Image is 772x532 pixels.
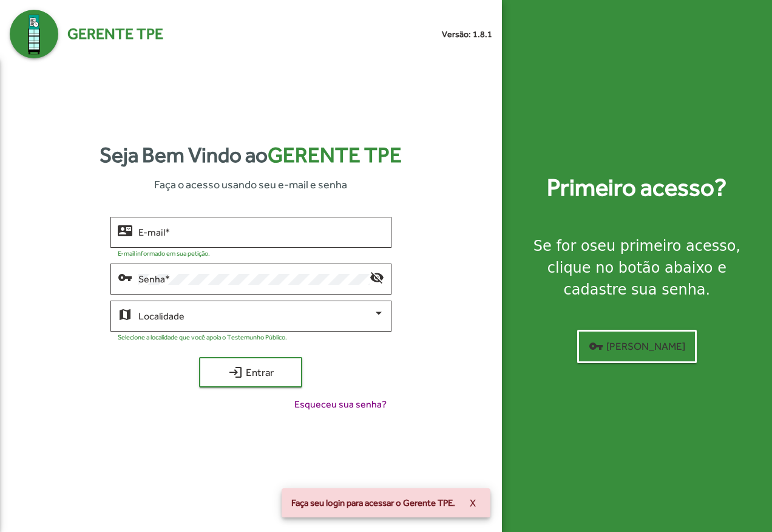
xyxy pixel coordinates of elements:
img: Logo Gerente [10,10,58,58]
span: Gerente TPE [268,143,402,167]
mat-hint: E-mail informado em sua petição. [118,250,210,257]
button: X [460,492,486,514]
button: Entrar [199,357,302,387]
mat-icon: vpn_key [118,270,132,284]
mat-icon: contact_mail [118,223,132,237]
span: X [470,492,476,514]
span: Faça seu login para acessar o Gerente TPE. [291,497,455,509]
small: Versão: 1.8.1 [442,28,492,41]
div: Se for o , clique no botão abaixo e cadastre sua senha. [516,235,757,301]
span: Esqueceu sua senha? [294,397,387,412]
strong: Primeiro acesso? [547,169,726,206]
mat-icon: vpn_key [589,339,603,353]
mat-icon: map [118,307,132,321]
span: Faça o acesso usando seu e-mail e senha [154,176,347,193]
button: [PERSON_NAME] [577,330,697,363]
strong: seu primeiro acesso [590,237,736,254]
span: Gerente TPE [67,22,163,46]
strong: Seja Bem Vindo ao [100,139,402,171]
mat-icon: login [228,365,243,380]
span: Entrar [210,361,291,383]
mat-icon: visibility_off [370,270,384,284]
mat-hint: Selecione a localidade que você apoia o Testemunho Público. [118,333,287,341]
span: [PERSON_NAME] [589,335,685,357]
